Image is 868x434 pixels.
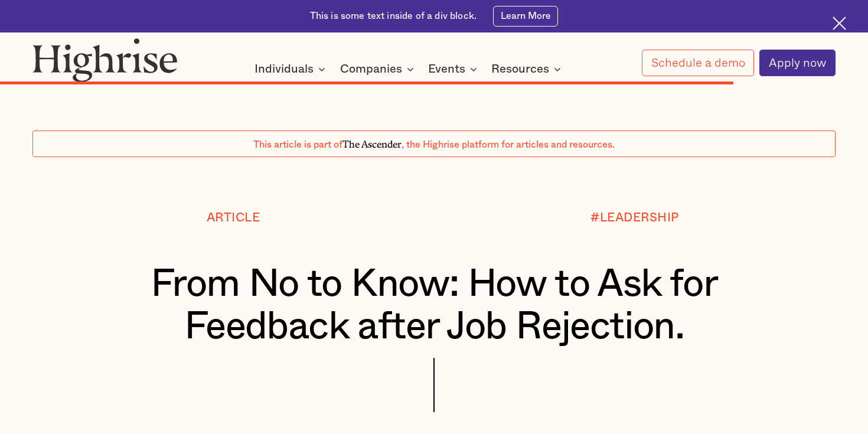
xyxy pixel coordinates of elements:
[491,62,564,76] div: Resources
[254,62,329,76] div: Individuals
[759,50,836,76] a: Apply now
[32,38,178,81] img: Highrise logo
[207,211,260,225] div: Article
[833,17,846,30] img: Cross icon
[310,10,477,23] div: This is some text inside of a div block.
[493,6,559,27] a: Learn More
[253,140,342,149] span: This article is part of
[66,263,802,348] h1: From No to Know: How to Ask for Feedback after Job Rejection.
[340,62,402,76] div: Companies
[342,136,402,148] span: The Ascender
[590,211,679,225] div: #LEADERSHIP
[428,62,465,76] div: Events
[254,62,314,76] div: Individuals
[491,62,549,76] div: Resources
[402,140,615,149] span: , the Highrise platform for articles and resources.
[340,62,417,76] div: Companies
[428,62,481,76] div: Events
[642,50,754,76] a: Schedule a demo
